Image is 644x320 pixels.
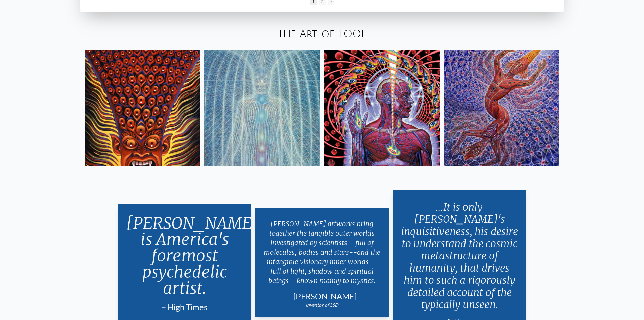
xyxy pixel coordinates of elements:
[263,216,381,288] p: [PERSON_NAME] artworks bring together the tangible outer worlds investigated by scientists--full ...
[126,212,243,299] p: [PERSON_NAME] is America's foremost psychedelic artist.
[278,28,366,40] a: The Art of TOOL
[126,302,243,313] div: – High Times
[401,198,518,313] p: ...It is only [PERSON_NAME]'s inquisitiveness, his desire to understand the cosmic metastructure ...
[263,291,381,302] div: – [PERSON_NAME]
[306,302,338,308] em: inventor of LSD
